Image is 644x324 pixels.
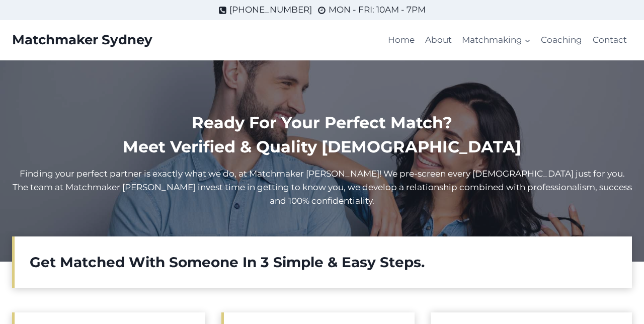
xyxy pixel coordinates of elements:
[329,3,426,17] span: MON - FRI: 10AM - 7PM
[383,28,632,52] nav: Primary
[536,28,587,52] a: Coaching
[457,28,536,52] a: Matchmaking
[588,28,632,52] a: Contact
[30,252,617,273] h2: Get Matched With Someone In 3 Simple & Easy Steps.​
[383,28,420,52] a: Home
[12,32,152,48] a: Matchmaker Sydney
[12,111,632,159] h1: Ready For Your Perfect Match? Meet Verified & Quality [DEMOGRAPHIC_DATA]
[420,28,457,52] a: About
[218,3,312,17] a: [PHONE_NUMBER]
[229,3,312,17] span: [PHONE_NUMBER]
[462,33,531,47] span: Matchmaking
[12,167,632,208] p: Finding your perfect partner is exactly what we do, at Matchmaker [PERSON_NAME]! We pre-screen ev...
